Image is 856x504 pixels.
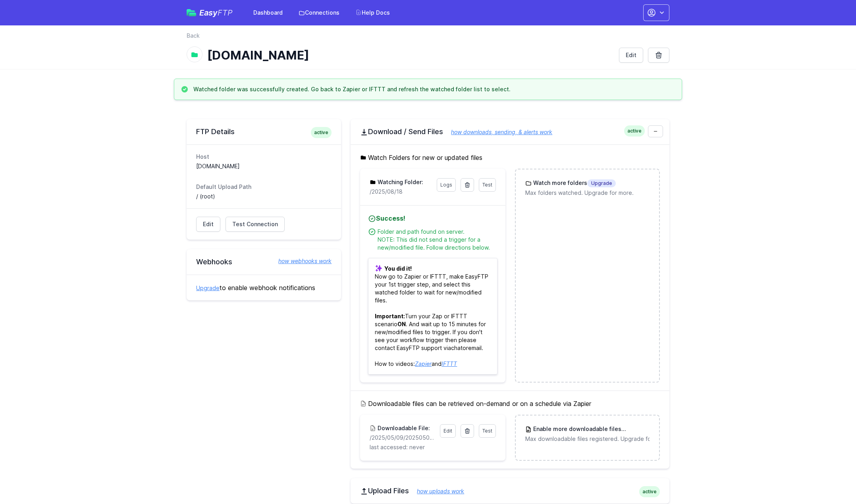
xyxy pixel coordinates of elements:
a: Dashboard [249,6,287,20]
h3: Watch more folders [532,179,616,187]
a: Edit [196,217,220,232]
b: ON [397,321,406,327]
a: how downloads, sending, & alerts work [443,129,552,135]
a: Test [479,424,496,438]
span: Test Connection [232,220,278,228]
a: Connections [294,6,344,20]
a: Zapier [415,360,432,367]
dd: [DOMAIN_NAME] [196,162,332,170]
span: Test [482,182,492,188]
h2: Webhooks [196,257,332,267]
h3: Watched folder was successfully created. Go back to Zapier or IFTTT and refresh the watched folde... [193,85,511,93]
p: /2025/05/09/20250509171559_inbound_0422652309_0756011820.mp3 [370,434,435,442]
a: IFTTT [441,360,457,367]
div: Folder and path found on server. NOTE: This did not send a trigger for a new/modified file. Follo... [378,228,497,252]
span: Easy [199,9,233,17]
dd: / (root) [196,192,332,200]
div: to enable webhook notifications [187,275,341,300]
a: Edit [440,424,456,438]
a: Edit [619,48,643,63]
h5: Downloadable files can be retrieved on-demand or on a schedule via Zapier [360,399,660,408]
h2: FTP Details [196,127,332,137]
b: You did it! [384,265,412,272]
img: easyftp_logo.png [187,9,196,16]
a: Upgrade [196,285,220,291]
p: /2025/08/18 [370,188,432,196]
dt: Host [196,153,332,161]
span: active [624,125,645,137]
a: email [468,344,482,351]
h3: Enable more downloadable files [532,425,650,433]
a: Watch more foldersUpgrade Max folders watched. Upgrade for more. [516,169,659,206]
span: Upgrade [621,425,650,433]
a: EasyFTP [187,9,233,17]
nav: Breadcrumb [187,32,669,44]
h3: Downloadable File: [376,424,430,432]
h1: [DOMAIN_NAME] [207,48,613,62]
a: Logs [437,178,456,192]
dt: Default Upload Path [196,183,332,191]
span: Test [482,428,492,434]
h4: Success! [368,214,497,223]
a: how webhooks work [270,257,332,265]
a: Help Docs [351,6,395,20]
h3: Watching Folder: [376,178,423,186]
span: FTP [218,8,233,17]
a: Back [187,32,200,40]
iframe: Drift Widget Chat Controller [816,464,846,494]
h5: Watch Folders for new or updated files [360,153,660,162]
a: how uploads work [409,488,464,494]
a: chat [451,344,463,351]
a: Test Connection [226,217,285,232]
p: Now go to Zapier or IFTTT, make EasyFTP your 1st trigger step, and select this watched folder to ... [368,258,497,375]
h2: Download / Send Files [360,127,660,137]
a: Enable more downloadable filesUpgrade Max downloadable files registered. Upgrade for more. [516,416,659,452]
p: Max folders watched. Upgrade for more. [525,189,650,197]
p: Max downloadable files registered. Upgrade for more. [525,435,650,443]
span: active [639,486,660,497]
a: Test [479,178,496,192]
span: active [311,127,332,138]
b: Important: [375,313,405,319]
h2: Upload Files [360,486,660,496]
p: last accessed: never [370,443,495,451]
span: Upgrade [587,179,616,187]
